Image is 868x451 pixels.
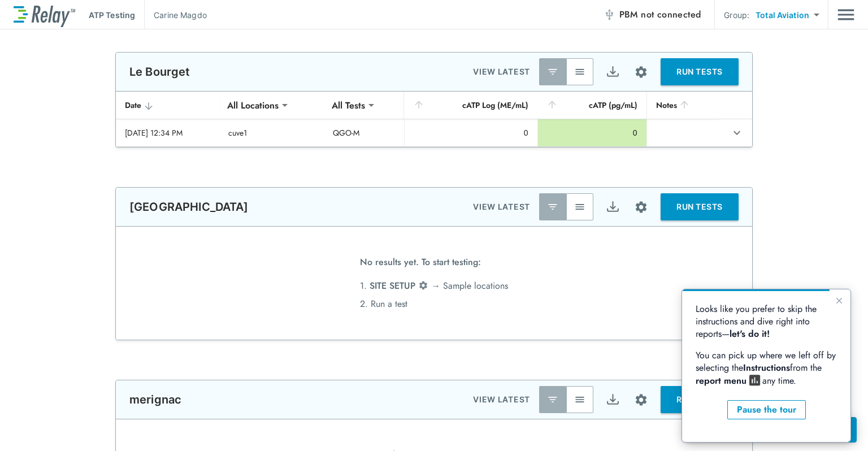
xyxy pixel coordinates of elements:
[599,3,706,26] button: PBM not connected
[324,94,373,116] div: All Tests
[619,7,701,23] span: PBM
[682,289,850,442] iframe: bubble
[634,393,648,407] img: Settings Icon
[219,119,324,146] td: cuve1
[574,394,585,405] img: View All
[837,4,854,25] img: Drawer Icon
[360,253,481,277] span: No results yet. To start testing:
[129,65,190,79] p: Le Bourget
[125,127,210,138] div: [DATE] 12:34 PM
[360,295,508,313] li: 2. Run a test
[547,127,637,138] div: 0
[324,119,404,146] td: QGO-M
[473,65,530,79] p: VIEW LATEST
[547,201,558,213] img: Latest
[606,200,620,214] img: Export Icon
[634,200,648,214] img: Settings Icon
[574,66,585,77] img: View All
[574,201,585,213] img: View All
[634,65,648,79] img: Settings Icon
[661,58,739,85] button: RUN TESTS
[154,9,207,21] p: Carine Magdo
[413,98,528,112] div: cATP Log (ME/mL)
[837,4,854,25] button: Main menu
[414,127,528,138] div: 0
[656,98,709,112] div: Notes
[599,58,626,85] button: Export
[418,280,428,290] img: Settings Icon
[89,9,135,21] p: ATP Testing
[661,386,739,413] button: RUN TESTS
[116,92,219,119] th: Date
[661,193,739,220] button: RUN TESTS
[14,3,75,27] img: LuminUltra Relay
[546,98,637,112] div: cATP (pg/mL)
[606,393,620,407] img: Export Icon
[547,394,558,405] img: Latest
[116,92,752,147] table: sticky table
[626,57,656,87] button: Site setup
[599,386,626,413] button: Export
[626,192,656,222] button: Site setup
[626,385,656,415] button: Site setup
[599,193,626,220] button: Export
[219,94,287,116] div: All Locations
[606,65,620,79] img: Export Icon
[129,200,249,214] p: [GEOGRAPHIC_DATA]
[604,9,615,20] img: Offline Icon
[370,279,415,292] span: SITE SETUP
[724,9,749,21] p: Group:
[129,393,181,406] p: merignac
[727,123,747,142] button: expand row
[547,66,558,77] img: Latest
[360,277,508,295] li: 1. → Sample locations
[641,8,701,21] span: not connected
[473,200,530,214] p: VIEW LATEST
[473,393,530,406] p: VIEW LATEST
